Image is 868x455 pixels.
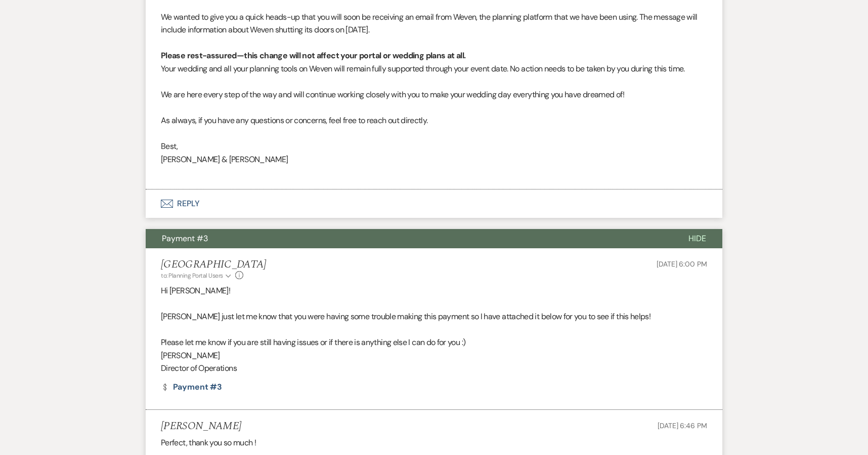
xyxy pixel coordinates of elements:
p: We are here every step of the way and will continue working closely with you to make your wedding... [161,88,707,101]
span: Payment #3 [162,233,208,244]
p: [PERSON_NAME] [161,349,707,362]
p: Your wedding and all your planning tools on Weven will remain fully supported through your event ... [161,62,707,75]
span: [DATE] 6:46 PM [658,421,707,430]
button: Payment #3 [146,229,672,248]
strong: Please rest-assured—this change will not affect your portal or wedding plans at all. [161,50,465,61]
p: [PERSON_NAME] just let me know that you were having some trouble making this payment so I have at... [161,310,707,323]
span: Hide [688,233,706,244]
p: Please let me know if you are still having issues or if there is anything else I can do for you :) [161,336,707,349]
button: to: Planning Portal Users [161,271,233,280]
a: Payment #3 [161,383,222,391]
button: Hide [672,229,722,248]
button: Reply [146,189,722,218]
h5: [PERSON_NAME] [161,420,241,433]
p: As always, if you have any questions or concerns, feel free to reach out directly. [161,114,707,127]
p: Perfect, thank you so much ! [161,436,707,449]
h5: [GEOGRAPHIC_DATA] [161,258,267,271]
p: We wanted to give you a quick heads-up that you will soon be receiving an email from Weven, the p... [161,11,707,36]
p: Best, [161,140,707,153]
p: Hi [PERSON_NAME]! [161,284,707,297]
p: Director of Operations [161,362,707,375]
span: to: Planning Portal Users [161,272,223,280]
p: [PERSON_NAME] & [PERSON_NAME] [161,153,707,166]
span: [DATE] 6:00 PM [657,259,707,269]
